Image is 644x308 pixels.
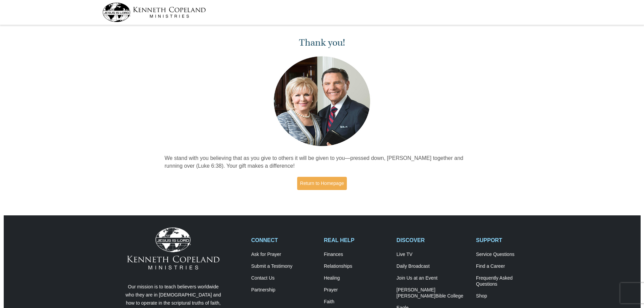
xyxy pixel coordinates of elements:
[397,237,469,243] h2: DISCOVER
[297,177,347,190] a: Return to Homepage
[324,252,389,258] a: Finances
[324,263,389,269] a: Relationships
[476,252,542,258] a: Service Questions
[251,287,317,293] a: Partnership
[102,3,206,22] img: kcm-header-logo.svg
[165,37,480,48] h1: Thank you!
[127,228,219,269] img: Kenneth Copeland Ministries
[476,237,542,243] h2: SUPPORT
[165,155,480,170] p: We stand with you believing that as you give to others it will be given to you—pressed down, [PER...
[476,293,542,299] a: Shop
[324,237,389,243] h2: REAL HELP
[397,252,469,258] a: Live TV
[397,287,469,299] a: [PERSON_NAME] [PERSON_NAME]Bible College
[476,275,542,287] a: Frequently AskedQuestions
[251,252,317,258] a: Ask for Prayer
[324,275,389,281] a: Healing
[324,299,389,305] a: Faith
[251,275,317,281] a: Contact Us
[397,263,469,269] a: Daily Broadcast
[476,263,542,269] a: Find a Career
[397,275,469,281] a: Join Us at an Event
[324,287,389,293] a: Prayer
[435,293,463,299] span: Bible College
[251,263,317,269] a: Submit a Testimony
[251,237,317,243] h2: CONNECT
[272,55,372,148] img: Kenneth and Gloria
